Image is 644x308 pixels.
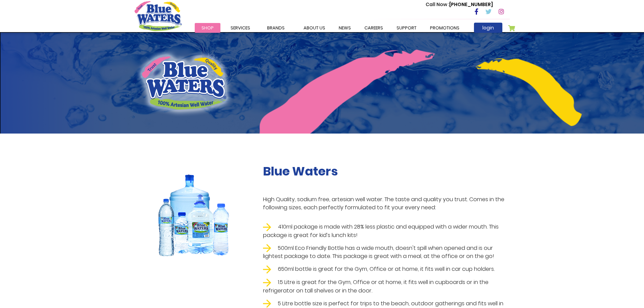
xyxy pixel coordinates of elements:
a: Promotions [423,23,466,33]
li: 1.5 Litre is great for the Gym, Office or at home, it fits well in cupboards or in the refrigerat... [263,278,510,295]
p: High Quality, sodium free, artesian well water. The taste and quality you trust. Comes in the fol... [263,195,510,212]
a: News [332,23,358,33]
li: 500ml Eco Friendly Bottle has a wide mouth, doesn't spill when opened and is our lightest package... [263,244,510,261]
span: Services [231,25,250,31]
a: careers [358,23,390,33]
span: Brands [267,25,285,31]
a: support [390,23,423,33]
a: about us [297,23,332,33]
li: 410ml package is made with 28% less plastic and equipped with a wider mouth. This package is grea... [263,223,510,239]
h2: Blue Waters [263,164,510,179]
span: Shop [201,25,214,31]
a: login [474,23,502,33]
li: 650ml bottle is great for the Gym, Office or at home, it fits well in car cup holders. [263,265,510,274]
span: Call Now : [426,1,449,8]
a: store logo [135,1,182,31]
p: [PHONE_NUMBER] [426,1,493,8]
